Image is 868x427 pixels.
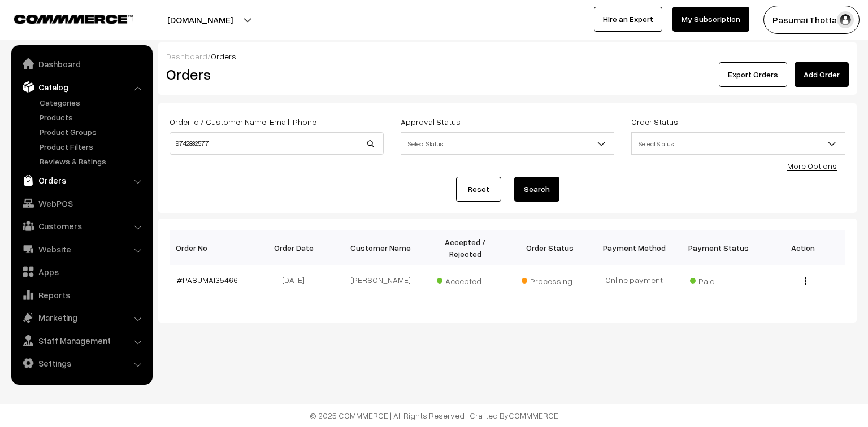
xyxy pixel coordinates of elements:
th: Order No [170,230,254,265]
a: Categories [37,97,149,108]
img: COMMMERCE [14,15,133,23]
a: WebPOS [14,193,149,213]
span: Select Status [401,134,614,154]
a: Add Order [795,62,849,87]
span: Select Status [632,134,845,154]
a: Catalog [14,77,149,97]
a: Products [37,111,149,123]
a: Reset [456,177,501,202]
a: Hire an Expert [594,7,662,32]
th: Accepted / Rejected [423,230,507,265]
th: Customer Name [338,230,423,265]
a: Reviews & Ratings [37,155,149,167]
td: [PERSON_NAME] [338,265,423,294]
span: Processing [522,272,578,287]
a: Staff Management [14,330,149,351]
a: My Subscription [672,7,749,32]
span: Select Status [401,132,615,155]
a: Product Groups [37,126,149,138]
a: COMMMERCE [509,411,558,420]
span: Accepted [437,272,493,287]
div: / [166,50,849,62]
a: Marketing [14,307,149,328]
a: Settings [14,353,149,373]
label: Approval Status [401,116,461,128]
a: Dashboard [14,54,149,74]
input: Order Id / Customer Name / Customer Email / Customer Phone [170,132,384,155]
button: Search [514,177,559,202]
label: Order Id / Customer Name, Email, Phone [170,116,316,128]
th: Action [761,230,845,265]
th: Order Date [254,230,338,265]
img: user [837,11,854,28]
a: Orders [14,170,149,190]
a: Reports [14,285,149,305]
span: Paid [690,272,747,287]
button: Pasumai Thotta… [763,6,860,34]
th: Order Status [507,230,592,265]
th: Payment Status [676,230,761,265]
a: #PASUMAI35466 [177,275,238,285]
button: Export Orders [719,62,787,87]
label: Order Status [631,116,678,128]
a: Website [14,239,149,259]
th: Payment Method [592,230,676,265]
a: Apps [14,262,149,282]
a: Product Filters [37,141,149,152]
a: Customers [14,216,149,236]
a: More Options [787,161,837,171]
td: [DATE] [254,265,338,294]
a: Dashboard [166,51,207,61]
td: Online payment [592,265,676,294]
span: Orders [211,51,236,61]
span: Select Status [631,132,845,155]
button: [DOMAIN_NAME] [128,6,272,34]
h2: Orders [166,66,383,83]
a: COMMMERCE [14,11,113,25]
img: Menu [805,277,806,285]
